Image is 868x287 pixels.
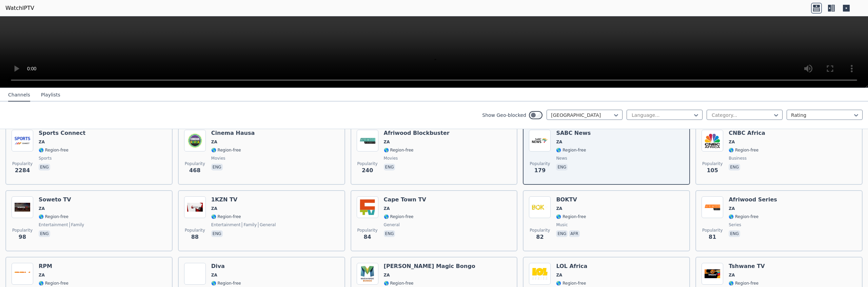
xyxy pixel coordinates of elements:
img: Afriwood Series [702,196,723,218]
h6: Diva [211,263,241,270]
img: Afriwood Blockbuster [357,130,378,151]
span: Popularity [530,228,550,233]
span: Popularity [530,161,550,166]
span: ZA [211,272,217,278]
h6: Cinema Hausa [211,130,255,137]
img: Sports Connect [12,130,33,151]
span: 🌎 Region-free [39,214,68,219]
img: CNBC Africa [702,130,723,151]
p: eng [39,230,50,237]
img: 1KZN TV [184,196,206,218]
h6: Tshwane TV [729,263,793,270]
span: ZA [729,206,735,211]
p: eng [39,164,50,171]
a: WatchIPTV [5,4,34,12]
img: LOL Africa [529,263,551,285]
span: music [556,222,568,228]
span: 105 [707,166,718,175]
span: 82 [536,233,544,241]
span: 🌎 Region-free [729,214,758,219]
span: ZA [384,272,390,278]
span: 88 [191,233,199,241]
span: ZA [729,139,735,145]
span: 🌎 Region-free [729,147,758,153]
span: ZA [39,272,45,278]
span: ZA [556,206,562,211]
span: Popularity [185,228,205,233]
span: news [556,156,567,161]
span: general [384,222,400,228]
span: Popularity [12,228,33,233]
img: Tshwane TV [702,263,723,285]
span: 🌎 Region-free [211,281,241,286]
span: series [729,222,741,228]
span: Popularity [702,228,723,233]
span: movies [384,156,398,161]
span: 🌎 Region-free [211,147,241,153]
span: 81 [709,233,716,241]
span: ZA [39,139,45,145]
img: Cinema Hausa [184,130,206,151]
span: ZA [211,206,217,211]
h6: Sports Connect [39,130,85,137]
span: 468 [189,166,200,175]
span: ZA [39,206,45,211]
span: 98 [19,233,26,241]
p: eng [211,230,223,237]
p: eng [384,164,395,171]
p: eng [729,164,740,171]
h6: CNBC Africa [729,130,765,137]
span: ZA [729,272,735,278]
span: 179 [534,166,546,175]
p: eng [556,230,568,237]
span: 🌎 Region-free [39,147,68,153]
img: BOKTV [529,196,551,218]
span: 🌎 Region-free [39,281,68,286]
span: sports [39,156,52,161]
img: Diva [184,263,206,285]
span: 🌎 Region-free [384,214,414,219]
h6: SABC News [556,130,591,137]
h6: Afriwood Blockbuster [384,130,450,137]
span: 🌎 Region-free [384,147,414,153]
h6: RPM [39,263,68,270]
img: Soweto TV [12,196,33,218]
p: eng [211,164,223,171]
h6: Cape Town TV [384,196,426,203]
span: ZA [211,139,217,145]
label: Show Geo-blocked [482,112,526,119]
p: afr [569,230,579,237]
h6: 1KZN TV [211,196,276,203]
span: 84 [363,233,371,241]
img: Cape Town TV [357,196,378,218]
h6: Soweto TV [39,196,84,203]
span: 🌎 Region-free [556,147,586,153]
h6: [PERSON_NAME] Magic Bongo [384,263,475,270]
span: Popularity [357,228,378,233]
h6: Afriwood Series [729,196,777,203]
span: entertainment [39,222,68,228]
span: ZA [556,139,562,145]
span: Popularity [702,161,723,166]
span: entertainment [211,222,241,228]
h6: BOKTV [556,196,586,203]
span: business [729,156,747,161]
button: Channels [8,89,30,102]
span: 🌎 Region-free [556,214,586,219]
span: Popularity [185,161,205,166]
span: family [242,222,257,228]
span: family [70,222,84,228]
h6: LOL Africa [556,263,587,270]
p: eng [729,230,740,237]
span: ZA [556,272,562,278]
span: 🌎 Region-free [211,214,241,219]
span: ZA [384,206,390,211]
p: eng [556,164,568,171]
span: 🌎 Region-free [384,281,414,286]
span: 🌎 Region-free [556,281,586,286]
span: ZA [384,139,390,145]
span: Popularity [357,161,378,166]
span: movies [211,156,225,161]
span: 2284 [15,166,30,175]
button: Playlists [41,89,60,102]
